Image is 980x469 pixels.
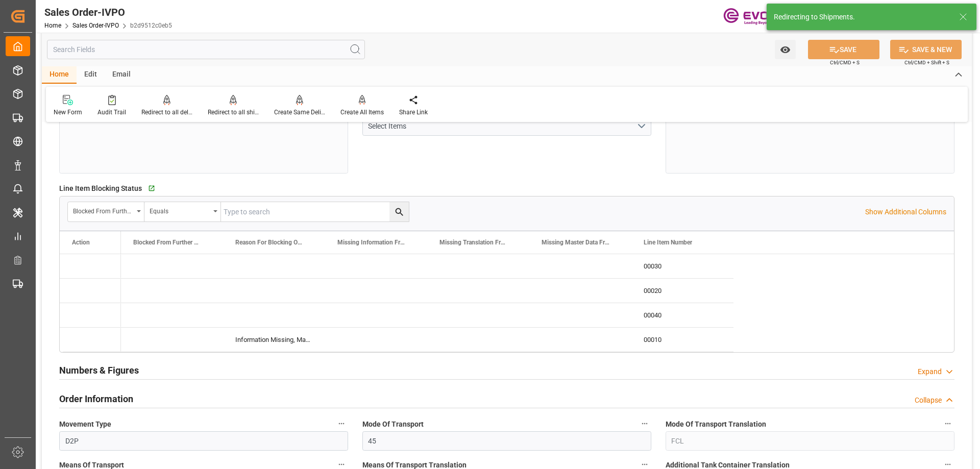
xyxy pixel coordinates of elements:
div: Press SPACE to select this row. [121,254,733,279]
button: Movement Type [335,417,348,430]
button: Mode Of Transport [638,417,651,430]
span: Ctrl/CMD + S [830,59,860,66]
span: Mode Of Transport Translation [666,419,766,430]
div: Edit [77,66,105,84]
div: Audit Trail [97,108,126,117]
a: Home [44,22,61,29]
div: Blocked From Further Processing [73,204,133,216]
a: Sales Order-IVPO [72,22,119,29]
button: SAVE & NEW [890,40,962,59]
div: Collapse [915,395,942,406]
img: Evonik-brand-mark-Deep-Purple-RGB.jpeg_1700498283.jpeg [723,8,790,26]
div: Redirect to all shipments [208,108,259,117]
div: Information Missing, Master Data From SAP Missing [223,328,325,352]
div: Expand [918,366,942,377]
div: Redirecting to Shipments. [774,12,949,22]
div: Press SPACE to select this row. [60,303,121,328]
span: Missing Translation From Master Data [439,239,508,246]
h2: Order Information [59,392,133,406]
input: Type to search [221,202,409,221]
button: open menu [362,116,651,136]
div: 00010 [631,328,733,352]
button: SAVE [808,40,879,59]
span: Blocked From Further Processing [133,239,202,246]
span: Missing Master Data From SAP [542,239,610,246]
div: Create Same Delivery Date [274,108,325,117]
div: Press SPACE to select this row. [121,328,733,352]
div: Equals [150,204,210,216]
div: Press SPACE to select this row. [60,328,121,352]
div: 00030 [631,254,733,278]
span: Missing Information From Line Item [337,239,406,246]
span: Movement Type [59,419,111,430]
div: Press SPACE to select this row. [121,279,733,303]
div: Select Items [368,121,636,132]
input: Search Fields [47,40,365,59]
div: 00020 [631,279,733,303]
div: Create All Items [340,108,384,117]
h2: Numbers & Figures [59,363,139,377]
div: Email [105,66,138,84]
button: open menu [68,202,144,221]
div: 00040 [631,303,733,327]
div: Action [72,239,90,246]
span: Line Item Blocking Status [59,183,142,194]
div: Home [42,66,77,84]
span: Line Item Number [644,239,692,246]
span: Reason For Blocking On This Line Item [235,239,304,246]
div: New Form [54,108,82,117]
div: Redirect to all deliveries [141,108,192,117]
button: open menu [144,202,221,221]
button: Mode Of Transport Translation [941,417,954,430]
div: Share Link [399,108,428,117]
p: Show Additional Columns [865,207,946,217]
div: Press SPACE to select this row. [60,279,121,303]
div: Sales Order-IVPO [44,5,172,20]
span: Mode Of Transport [362,419,424,430]
button: open menu [775,40,796,59]
span: Ctrl/CMD + Shift + S [904,59,949,66]
button: search button [389,202,409,221]
div: Press SPACE to select this row. [60,254,121,279]
div: Press SPACE to select this row. [121,303,733,328]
